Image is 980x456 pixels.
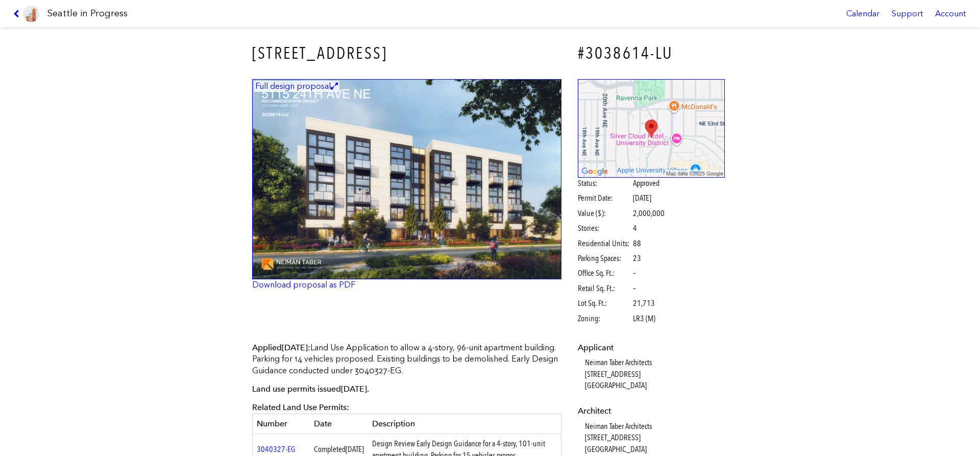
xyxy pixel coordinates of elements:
span: Status: [578,178,631,189]
span: Value ($): [578,208,631,219]
span: 2,000,000 [633,208,665,219]
span: 21,713 [633,298,655,309]
span: Stories: [578,223,631,234]
span: Related Land Use Permits: [252,402,349,412]
figcaption: Full design proposal [254,81,339,92]
span: – [633,283,636,294]
span: – [633,268,636,279]
p: Land use permits issued . [252,383,561,395]
a: Download proposal as PDF [252,280,355,290]
span: 23 [633,253,641,264]
span: Office Sq. Ft.: [578,268,631,279]
span: Lot Sq. Ft.: [578,298,631,309]
p: Land Use Application to allow a 4-story, 96-unit apartment building. Parking for 14 vehicles prop... [252,342,561,376]
span: [DATE] [341,384,367,394]
dd: Neiman Taber Architects [STREET_ADDRESS] [GEOGRAPHIC_DATA] [585,357,725,391]
span: 4 [633,223,637,234]
span: Approved [633,178,659,189]
span: [DATE] [346,444,364,454]
a: Full design proposal [252,79,561,280]
th: Description [368,414,561,434]
span: Zoning: [578,313,631,324]
span: Retail Sq. Ft.: [578,283,631,294]
th: Date [310,414,368,434]
span: Parking Spaces: [578,253,631,264]
dt: Architect [578,405,725,417]
h4: #3038614-LU [578,42,725,65]
span: Applied : [252,343,310,352]
img: favicon-96x96.png [23,6,39,22]
span: LR3 (M) [633,313,655,324]
span: [DATE] [282,343,308,352]
h3: [STREET_ADDRESS] [252,42,561,65]
h1: Seattle in Progress [47,7,128,20]
a: 3040327-EG [257,444,296,454]
dt: Applicant [578,342,725,353]
th: Number [253,414,310,434]
span: Residential Units: [578,238,631,249]
img: staticmap [578,79,725,178]
span: [DATE] [633,193,651,203]
img: 1.jpg [252,79,561,280]
span: Permit Date: [578,193,631,204]
span: 88 [633,238,641,249]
